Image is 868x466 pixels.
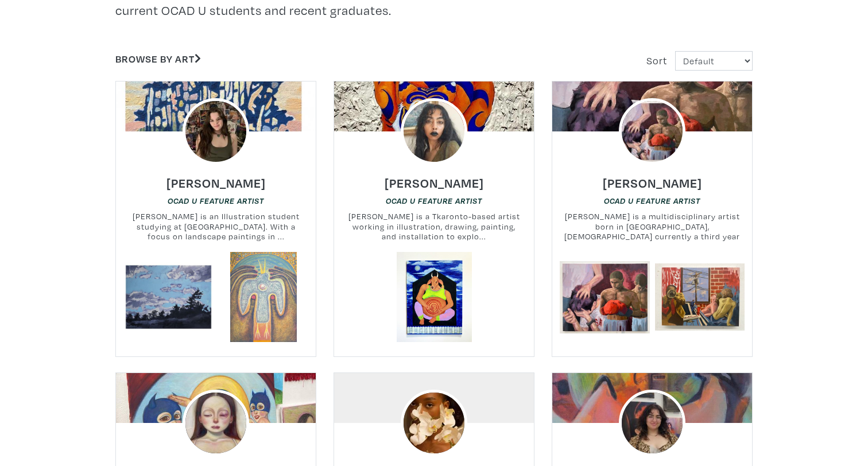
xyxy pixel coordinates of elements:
[385,172,484,185] a: [PERSON_NAME]
[401,390,467,456] img: phpThumb.php
[166,172,266,185] a: [PERSON_NAME]
[166,175,266,191] h6: [PERSON_NAME]
[168,195,264,206] a: OCAD U Feature Artist
[603,175,702,191] h6: [PERSON_NAME]
[619,390,685,456] img: phpThumb.php
[116,211,316,242] small: [PERSON_NAME] is an Illustration student studying at [GEOGRAPHIC_DATA]. With a focus on landscape...
[604,195,700,206] a: OCAD U Feature Artist
[604,196,700,205] em: OCAD U Feature Artist
[183,98,249,165] img: phpThumb.php
[168,196,264,205] em: OCAD U Feature Artist
[552,211,752,242] small: [PERSON_NAME] is a multidisciplinary artist born in [GEOGRAPHIC_DATA], [DEMOGRAPHIC_DATA] current...
[386,195,482,206] a: OCAD U Feature Artist
[401,98,467,165] img: phpThumb.php
[115,52,201,65] a: Browse by Art
[619,98,685,165] img: phpThumb.php
[183,390,249,456] img: phpThumb.php
[386,196,482,205] em: OCAD U Feature Artist
[334,211,534,242] small: [PERSON_NAME] is a Tkaronto-based artist working in illustration, drawing, painting, and installa...
[385,175,484,191] h6: [PERSON_NAME]
[646,54,667,67] span: Sort
[603,172,702,185] a: [PERSON_NAME]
